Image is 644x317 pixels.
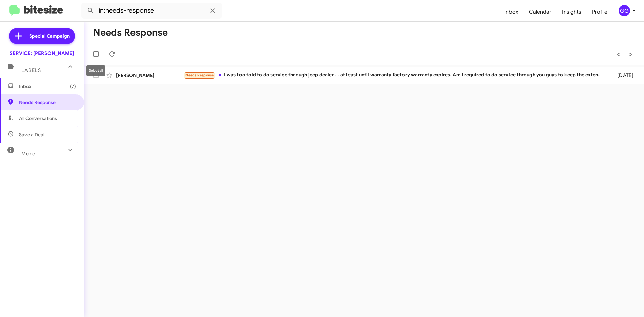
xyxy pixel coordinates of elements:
[613,47,636,61] nav: Page navigation example
[617,50,621,58] span: «
[557,2,587,22] a: Insights
[613,47,625,61] button: Previous
[613,5,637,16] button: GG
[29,33,70,39] span: Special Campaign
[9,28,75,44] a: Special Campaign
[70,83,76,90] span: (7)
[10,50,74,57] div: SERVICE: [PERSON_NAME]
[628,50,632,58] span: »
[499,2,524,22] a: Inbox
[524,2,557,22] a: Calendar
[606,72,639,79] div: [DATE]
[185,73,214,77] span: Needs Response
[183,71,606,79] div: I was too told to do service through jeep dealer ... at least until warranty factory warranty exp...
[21,151,35,157] span: More
[19,99,76,106] span: Needs Response
[19,131,44,138] span: Save a Deal
[81,3,222,19] input: Search
[619,5,630,16] div: GG
[587,2,613,22] a: Profile
[21,67,41,73] span: Labels
[86,65,105,76] div: Select all
[19,83,76,90] span: Inbox
[93,27,168,38] h1: Needs Response
[116,72,183,79] div: [PERSON_NAME]
[19,115,57,122] span: All Conversations
[624,47,636,61] button: Next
